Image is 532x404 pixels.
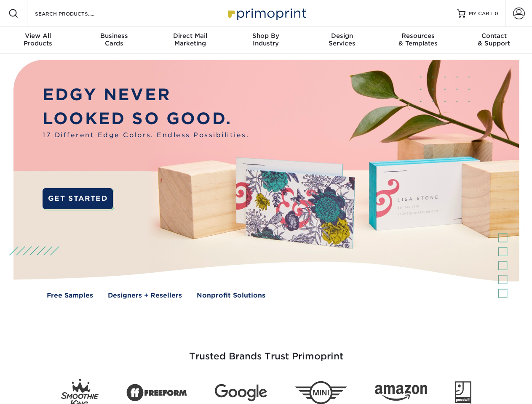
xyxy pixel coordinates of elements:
p: EDGY NEVER [43,83,249,107]
div: Cards [76,32,152,47]
a: DesignServices [304,27,380,54]
img: Amazon [375,385,427,401]
input: SEARCH PRODUCTS..... [34,8,116,19]
a: Nonprofit Solutions [197,291,265,300]
div: & Support [456,32,532,47]
div: Industry [228,32,304,47]
a: Contact& Support [456,27,532,54]
span: Shop By [228,32,304,40]
span: Direct Mail [152,32,228,40]
a: Free Samples [47,291,93,300]
a: Shop ByIndustry [228,27,304,54]
img: Goodwill [455,381,471,404]
div: & Templates [380,32,456,47]
a: Resources& Templates [380,27,456,54]
span: MY CART [469,10,493,17]
span: Design [304,32,380,40]
span: 17 Different Edge Colors. Endless Possibilities. [43,130,249,140]
a: Direct MailMarketing [152,27,228,54]
span: Resources [380,32,456,40]
p: LOOKED SO GOOD. [43,107,249,131]
a: GET STARTED [43,188,113,209]
a: Designers + Resellers [108,291,182,300]
span: Contact [456,32,532,40]
img: Google [215,384,267,401]
a: BusinessCards [76,27,152,54]
div: Marketing [152,32,228,47]
span: 0 [495,11,498,16]
h3: Trusted Brands Trust Primoprint [20,331,513,372]
span: Business [76,32,152,40]
div: Services [304,32,380,47]
img: Primoprint [224,4,308,22]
